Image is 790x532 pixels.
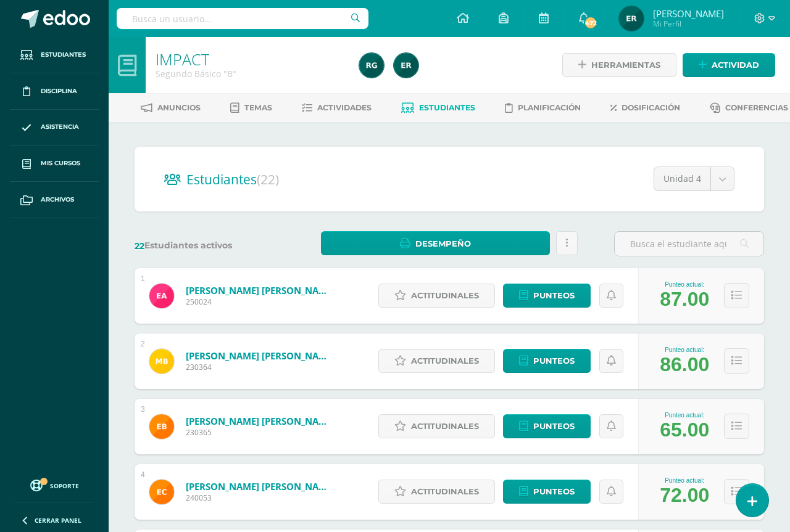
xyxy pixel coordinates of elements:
[378,414,495,438] a: Actitudinales
[302,98,372,118] a: Actividades
[141,98,201,118] a: Anuncios
[186,362,334,372] span: 230364
[141,340,145,348] div: 2
[186,493,334,503] span: 240053
[503,414,591,438] a: Punteos
[615,232,763,256] input: Busca el estudiante aquí...
[117,8,368,29] input: Busca un usuario...
[10,182,99,218] a: Archivos
[683,53,775,77] a: Actividad
[591,54,660,76] span: Herramientas
[230,98,272,118] a: Temas
[15,477,94,493] a: Soporte
[660,346,709,353] div: Punteo actual:
[660,288,709,311] div: 87.00
[359,53,384,78] img: e044b199acd34bf570a575bac584e1d1.png
[660,353,709,376] div: 86.00
[419,103,475,112] span: Estudiantes
[660,477,709,484] div: Punteo actual:
[533,350,575,372] span: Punteos
[10,110,99,146] a: Asistencia
[186,171,279,188] span: Estudiantes
[156,68,344,80] div: Segundo Básico 'B'
[149,480,174,504] img: 87cb9c11839e64357091290bcaa00faa.png
[660,419,709,441] div: 65.00
[135,240,144,252] span: 22
[50,481,79,490] span: Soporte
[503,284,591,308] a: Punteos
[562,53,676,77] a: Herramientas
[503,349,591,373] a: Punteos
[135,240,285,252] label: Estudiantes activos
[244,103,272,112] span: Temas
[41,86,77,96] span: Disciplina
[10,73,99,110] a: Disciplina
[622,103,680,112] span: Dosificación
[186,350,334,362] a: [PERSON_NAME] [PERSON_NAME]
[149,284,174,308] img: f02f4b1d459c63516b62831db7699e84.png
[41,158,80,168] span: Mis cursos
[186,480,334,493] a: [PERSON_NAME] [PERSON_NAME]
[401,98,475,118] a: Estudiantes
[41,195,74,205] span: Archivos
[653,18,724,29] span: Mi Perfil
[41,50,86,60] span: Estudiantes
[505,98,581,118] a: Planificación
[186,284,334,297] a: [PERSON_NAME] [PERSON_NAME]
[660,412,709,419] div: Punteo actual:
[660,484,709,507] div: 72.00
[660,281,709,288] div: Punteo actual:
[411,350,479,372] span: Actitudinales
[186,297,334,307] span: 250024
[710,98,788,118] a: Conferencias
[653,7,724,20] span: [PERSON_NAME]
[149,349,174,374] img: 47673fa280ac33c70d01ba1f19138b2f.png
[663,167,701,190] span: Unidad 4
[156,51,344,68] h1: IMPACT
[411,415,479,438] span: Actitudinales
[141,405,145,414] div: 3
[503,480,591,504] a: Punteos
[610,98,680,118] a: Dosificación
[411,480,479,503] span: Actitudinales
[141,274,145,283] div: 1
[619,6,644,31] img: 5c384eb2ea0174d85097e364ebdd71e5.png
[257,171,279,188] span: (22)
[378,480,495,504] a: Actitudinales
[378,349,495,373] a: Actitudinales
[156,49,209,70] a: IMPACT
[533,415,575,438] span: Punteos
[712,54,759,76] span: Actividad
[141,470,145,479] div: 4
[35,516,81,525] span: Cerrar panel
[533,480,575,503] span: Punteos
[10,145,99,182] a: Mis cursos
[654,167,734,190] a: Unidad 4
[378,284,495,308] a: Actitudinales
[149,414,174,439] img: 807331f05157dfaef41e5ba5995f71f3.png
[394,53,418,78] img: 5c384eb2ea0174d85097e364ebdd71e5.png
[186,415,334,427] a: [PERSON_NAME] [PERSON_NAME]
[411,284,479,307] span: Actitudinales
[186,427,334,438] span: 230365
[317,103,372,112] span: Actividades
[10,37,99,73] a: Estudiantes
[41,122,79,132] span: Asistencia
[157,103,201,112] span: Anuncios
[533,284,575,307] span: Punteos
[518,103,581,112] span: Planificación
[321,231,550,255] a: Desempeño
[584,16,597,30] span: 472
[725,103,788,112] span: Conferencias
[415,232,471,255] span: Desempeño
